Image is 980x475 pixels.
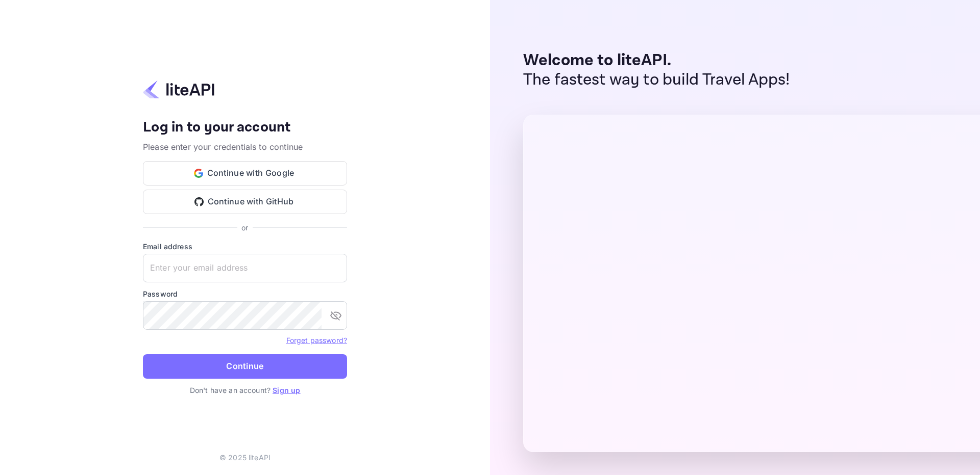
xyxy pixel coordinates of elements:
img: liteapi [143,80,214,99]
a: Forget password? [286,335,347,345]
button: Continue with GitHub [143,190,347,214]
p: or [241,222,248,233]
input: Enter your email address [143,254,347,282]
p: © 2025 liteAPI [219,452,271,463]
button: Continue with Google [143,161,347,186]
button: Continue [143,354,347,379]
p: Welcome to liteAPI. [523,51,790,70]
p: Don't have an account? [143,385,347,395]
a: Forget password? [286,336,347,345]
label: Email address [143,241,347,252]
button: toggle password visibility [326,305,346,326]
p: Please enter your credentials to continue [143,141,347,153]
a: Sign up [273,386,300,394]
p: The fastest way to build Travel Apps! [523,70,790,90]
label: Password [143,288,347,299]
h4: Log in to your account [143,119,347,137]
